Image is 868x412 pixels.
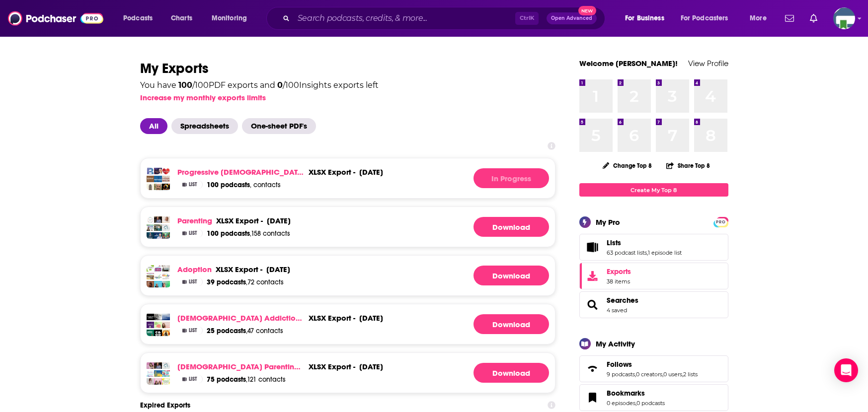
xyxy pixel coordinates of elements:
[607,278,631,285] span: 38 items
[597,159,658,172] button: Change Top 8
[154,265,162,273] img: Adoption Shared
[162,216,170,224] img: MORNING, MAMA | Mental Health for Christian Moms: self care, mom overwhelm, mom guilt, Christian ...
[189,328,197,333] span: List
[147,330,155,338] img: Addiction Recovery
[216,216,234,225] span: xlsx
[189,279,197,284] span: List
[607,267,631,276] span: Exports
[309,362,355,371] div: export -
[781,10,798,27] a: Show notifications dropdown
[171,11,192,25] span: Charts
[154,184,162,192] img: Heart Wisdom with Jack Kornfield
[681,11,728,25] span: For Podcasters
[551,16,592,21] span: Open Advanced
[579,263,728,289] a: Exports
[216,265,233,274] span: xlsx
[473,314,549,334] a: Generating File
[8,9,103,28] img: Podchaser - Follow, Share and Rate Podcasts
[683,371,698,378] a: 2 lists
[116,10,165,26] button: open menu
[359,362,383,371] div: [DATE]
[140,93,266,102] button: Increase my monthly exports limits
[473,217,549,237] a: Generating File
[189,182,197,187] span: List
[359,167,383,177] div: [DATE]
[140,60,555,77] h1: My Exports
[715,218,727,225] a: PRO
[583,240,603,254] a: Lists
[212,11,247,25] span: Monitoring
[579,234,728,261] span: Lists
[607,238,682,247] a: Lists
[154,216,162,224] img: Parenting Today's Teens
[147,224,155,232] img: HomeSchool ThinkTank Parenting Podcast
[688,59,728,68] a: View Profile
[154,322,162,330] img: This Naked Mind Podcast
[189,377,197,382] span: List
[579,355,728,382] span: Follows
[207,375,286,384] a: 75 podcasts,121 contacts
[242,118,320,134] button: One-sheet PDF's
[267,216,291,225] div: [DATE]
[147,176,155,184] img: New Books in Biblical Studies
[607,389,665,398] a: Bookmarks
[162,322,170,330] img: The One Day At A Time Recovery Podcast
[618,10,677,26] button: open menu
[583,298,603,312] a: Searches
[207,375,246,384] span: 75 podcasts
[162,362,170,370] img: Moms in Prayer Podcast
[607,360,698,369] a: Follows
[140,81,379,89] div: You have / 100 PDF exports and / 100 Insights exports left
[177,313,305,323] a: [DEMOGRAPHIC_DATA] Addiction Podcasts
[177,216,212,225] a: Parenting
[662,371,663,378] span: ,
[473,168,549,188] div: Generating File
[583,269,603,283] span: Exports
[147,273,155,281] img: Adoption Wise
[607,389,645,398] span: Bookmarks
[636,371,662,378] a: 0 creators
[154,168,162,176] img: Sounds True: Insights at the Edge
[663,371,682,378] a: 0 users
[154,281,162,289] img: The Forgotten Adoption Option Podcast
[833,7,855,29] span: Logged in as KCMedia
[309,313,355,323] div: export -
[147,314,155,322] img: The Addiction Podcast-Point of No Return
[596,339,635,348] div: My Activity
[607,360,632,369] span: Follows
[147,216,155,224] img: Homeopathy At Home with Melissa
[635,371,636,378] span: ,
[294,10,515,26] input: Search podcasts, credits, & more...
[162,281,170,289] img: Mind Your Own Karma - Beyond The Bandage
[154,176,162,184] img: Impact Nations Podcast
[207,278,246,286] span: 39 podcasts
[162,314,170,322] img: Christians with Secret Addictions
[147,265,155,273] img: UNTOLD Adoption Stories - By Positive Choice Adoption
[123,11,153,25] span: Podcasts
[674,10,743,26] button: open menu
[583,362,603,376] a: Follows
[607,249,647,256] a: 63 podcast lists
[147,378,155,386] img: CONSIDER JESUS, Christian Moms, Biblical Mindset, Christian Marriage and Family, Christian Intima...
[625,11,664,25] span: For Business
[359,313,383,323] div: [DATE]
[207,181,250,189] span: 100 podcasts
[607,371,635,378] a: 9 podcasts
[147,168,155,176] img: Beliefs
[276,7,615,30] div: Search podcasts, credits, & more...
[515,12,539,25] span: Ctrl K
[162,330,170,338] img: Faith Over Addiction | Biblical Idenity and Boundaries for Loving Someone with Addiction
[147,281,155,289] img: When They Were Young: Amplifying Voices of Adoptees
[178,80,192,90] span: 100
[207,181,281,189] a: 100 podcasts, contacts
[162,378,170,386] img: Christ-Dependent Single Motherhood: Encouragement and Hope for Christian Single Moms, Separation,...
[177,362,305,371] a: [DEMOGRAPHIC_DATA] Parenting Podcasts
[743,10,779,26] button: open menu
[162,265,170,273] img: ALL THINGS ADOPTION
[162,273,170,281] img: Adoption, Fostering & Tea: The New Family Social Podcast
[834,358,858,382] div: Open Intercom Messenger
[547,12,597,24] button: Open AdvancedNew
[635,400,636,407] span: ,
